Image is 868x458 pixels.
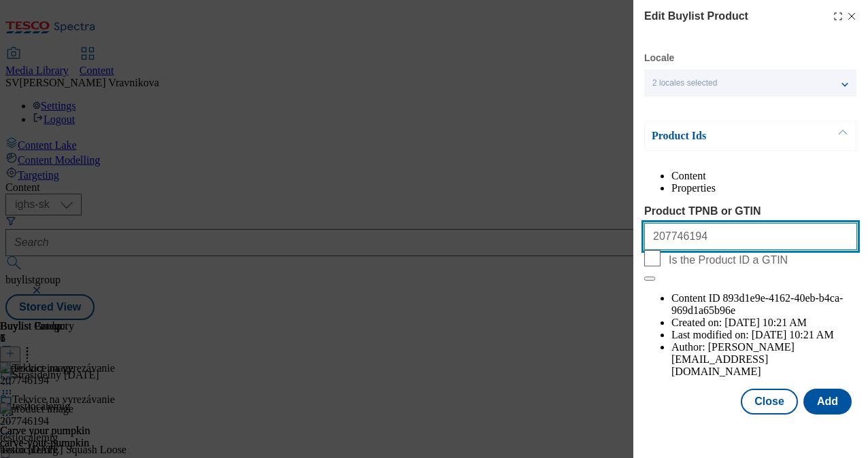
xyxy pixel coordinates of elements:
input: Enter 1 or 20 space separated Product TPNB or GTIN [644,223,857,250]
span: 2 locales selected [652,78,717,88]
li: Author: [671,341,857,378]
p: Product Ids [652,129,795,143]
li: Created on: [671,317,857,329]
button: Add [803,389,852,415]
span: Is the Product ID a GTIN [669,254,788,266]
span: [PERSON_NAME][EMAIL_ADDRESS][DOMAIN_NAME] [671,341,795,377]
span: 893d1e9e-4162-40eb-b4ca-969d1a65b96e [671,292,843,316]
span: [DATE] 10:21 AM [724,317,807,328]
label: Product TPNB or GTIN [644,205,857,217]
li: Content [671,170,857,182]
li: Content ID [671,292,857,317]
span: [DATE] 10:21 AM [752,329,834,340]
li: Last modified on: [671,329,857,341]
li: Properties [671,182,857,194]
button: 2 locales selected [644,69,856,96]
button: Close [741,389,798,415]
label: Locale [644,54,674,62]
h4: Edit Buylist Product [644,8,748,24]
